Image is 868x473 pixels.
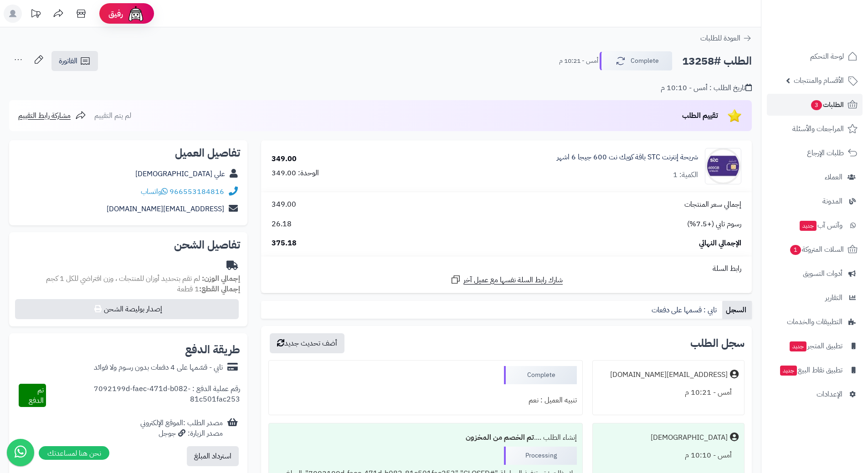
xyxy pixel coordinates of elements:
[108,8,123,19] span: رفيق
[767,287,863,309] a: التقارير
[811,100,822,110] span: 3
[199,284,240,295] strong: إجمالي القطع:
[598,384,739,402] div: أمس - 10:21 م
[272,154,297,164] div: 349.00
[661,83,752,93] div: تاريخ الطلب : أمس - 10:10 م
[598,447,739,464] div: أمس - 10:10 م
[272,219,292,229] span: 26.18
[767,190,863,212] a: المدونة
[682,110,718,121] span: تقييم الطلب
[107,203,224,214] a: [EMAIL_ADDRESS][DOMAIN_NAME]
[18,110,86,121] a: مشاركة رابط التقييم
[807,147,844,159] span: طلبات الإرجاع
[185,344,240,355] h2: طريقة الدفع
[94,362,223,373] div: تابي - قسّمها على 4 دفعات بدون رسوم ولا فوائد
[767,239,863,260] a: السلات المتروكة1
[16,147,240,158] h2: تفاصيل العميل
[767,383,863,405] a: الإعدادات
[789,243,844,256] span: السلات المتروكة
[705,148,741,184] img: 1737381301-5796560422315345811-90x90.jpg
[127,5,145,23] img: ai-face.png
[687,219,741,229] span: رسوم تابي (+7.5%)
[187,446,239,466] button: استرداد المبلغ
[265,264,748,274] div: رابط السلة
[59,56,77,66] span: الفاتورة
[799,219,842,232] span: وآتس آب
[651,432,728,443] div: [DEMOGRAPHIC_DATA]
[648,301,722,319] a: تابي : قسمها على دفعات
[140,428,223,439] div: مصدر الزيارة: جوجل
[779,364,842,376] span: تطبيق نقاط البيع
[600,51,673,71] button: Complete
[274,392,576,409] div: تنبيه العميل : نعم
[272,199,296,210] span: 349.00
[803,267,842,280] span: أدوات التسويق
[767,46,863,67] a: لوحة التحكم
[767,166,863,188] a: العملاء
[135,168,225,179] a: علي [DEMOGRAPHIC_DATA]
[504,447,577,465] div: Processing
[825,171,842,183] span: العملاء
[46,384,240,407] div: رقم عملية الدفع : 7092199d-faec-471d-b082-81c501fac253
[16,239,240,250] h2: تفاصيل الشحن
[682,52,752,71] h2: الطلب #13258
[780,366,797,376] span: جديد
[822,195,842,208] span: المدونة
[504,366,577,384] div: Complete
[700,33,740,44] span: العودة للطلبات
[810,50,844,63] span: لوحة التحكم
[789,340,842,352] span: تطبيق المتجر
[272,168,319,178] div: الوحدة: 349.00
[790,341,806,351] span: جديد
[790,245,801,255] span: 1
[610,370,728,380] div: [EMAIL_ADDRESS][DOMAIN_NAME]
[767,118,863,140] a: المراجعات والأسئلة
[177,284,240,295] small: 1 قطعة
[767,263,863,285] a: أدوات التسويق
[787,315,842,328] span: التطبيقات والخدمات
[800,221,817,231] span: جديد
[767,311,863,333] a: التطبيقات والخدمات
[141,186,168,197] a: واتساب
[806,25,859,45] img: logo-2.png
[825,291,842,304] span: التقارير
[272,238,297,249] span: 375.18
[817,388,842,401] span: الإعدادات
[767,214,863,236] a: وآتس آبجديد
[690,338,745,349] h3: سجل الطلب
[29,385,44,406] span: تم الدفع
[24,5,47,25] a: تحديثات المنصة
[466,432,534,443] b: تم الخصم من المخزون
[450,274,563,285] a: شارك رابط السلة نفسها مع عميل آخر
[810,98,844,111] span: الطلبات
[94,110,131,121] span: لم يتم التقييم
[767,94,863,116] a: الطلبات3
[140,418,223,439] div: مصدر الطلب :الموقع الإلكتروني
[463,275,563,285] span: شارك رابط السلة نفسها مع عميل آخر
[767,142,863,164] a: طلبات الإرجاع
[673,170,698,180] div: الكمية: 1
[169,186,224,197] a: 966553184816
[722,301,752,319] a: السجل
[202,273,240,284] strong: إجمالي الوزن:
[559,56,598,66] small: أمس - 10:21 م
[557,152,698,163] a: شريحة إنترنت STC باقة كويك نت 600 جيجا 6 اشهر
[767,359,863,381] a: تطبيق نقاط البيعجديد
[18,110,71,121] span: مشاركة رابط التقييم
[767,335,863,357] a: تطبيق المتجرجديد
[15,299,239,319] button: إصدار بوليصة الشحن
[684,199,741,210] span: إجمالي سعر المنتجات
[46,273,200,284] span: لم تقم بتحديد أوزان للمنتجات ، وزن افتراضي للكل 1 كجم
[270,333,344,353] button: أضف تحديث جديد
[274,429,576,447] div: إنشاء الطلب ....
[792,122,844,135] span: المراجعات والأسئلة
[51,51,98,71] a: الفاتورة
[699,238,741,249] span: الإجمالي النهائي
[700,33,752,44] a: العودة للطلبات
[794,74,844,87] span: الأقسام والمنتجات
